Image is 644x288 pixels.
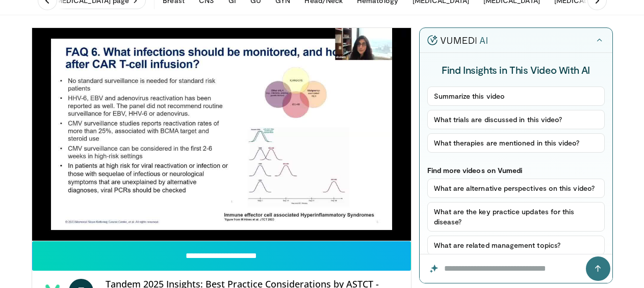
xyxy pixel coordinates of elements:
[32,28,411,241] video-js: Video Player
[427,236,605,255] button: What are related management topics?
[427,110,605,129] button: What trials are discussed in this video?
[427,202,605,232] button: What are the key practice updates for this disease?
[427,133,605,153] button: What therapies are mentioned in this video?
[420,254,612,283] input: Question for the AI
[427,179,605,198] button: What are alternative perspectives on this video?
[427,166,605,175] p: Find more videos on Vumedi
[427,87,605,106] button: Summarize this video
[427,63,605,76] h4: Find Insights in This Video With AI
[427,35,487,45] img: vumedi-ai-logo.v2.svg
